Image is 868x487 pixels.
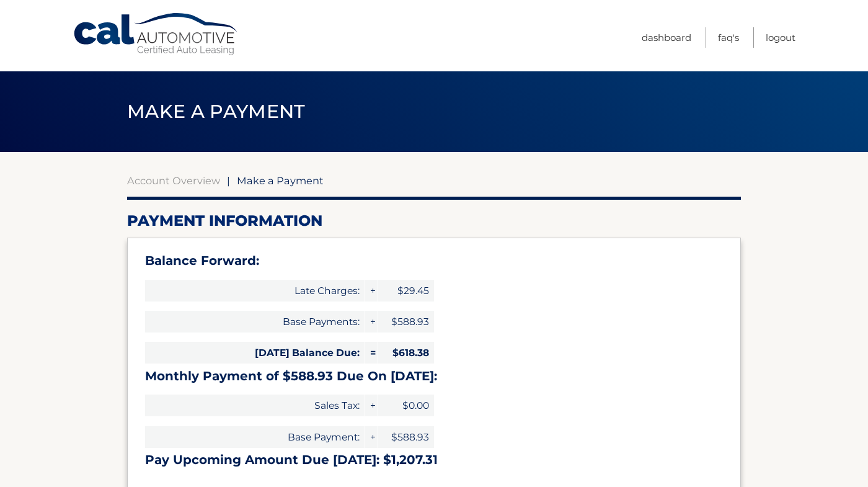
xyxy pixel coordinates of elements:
span: $588.93 [378,311,434,333]
a: Logout [766,27,795,48]
a: Dashboard [642,27,691,48]
span: $29.45 [378,280,434,302]
span: Make a Payment [237,174,324,187]
span: + [365,426,378,448]
span: $0.00 [378,395,434,416]
span: $618.38 [378,342,434,364]
span: + [365,311,378,333]
span: Base Payment: [145,426,365,448]
h2: Payment Information [127,212,741,230]
h3: Monthly Payment of $588.93 Due On [DATE]: [145,369,723,384]
span: + [365,280,378,302]
span: = [365,342,378,364]
span: Sales Tax: [145,395,365,416]
span: + [365,395,378,416]
a: Cal Automotive [73,12,240,56]
a: FAQ's [718,27,739,48]
h3: Pay Upcoming Amount Due [DATE]: $1,207.31 [145,452,723,468]
span: | [227,174,230,187]
span: Late Charges: [145,280,365,302]
span: [DATE] Balance Due: [145,342,365,364]
span: $588.93 [378,426,434,448]
span: Base Payments: [145,311,365,333]
h3: Balance Forward: [145,253,723,269]
a: Account Overview [127,174,220,187]
span: Make a Payment [127,100,305,123]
